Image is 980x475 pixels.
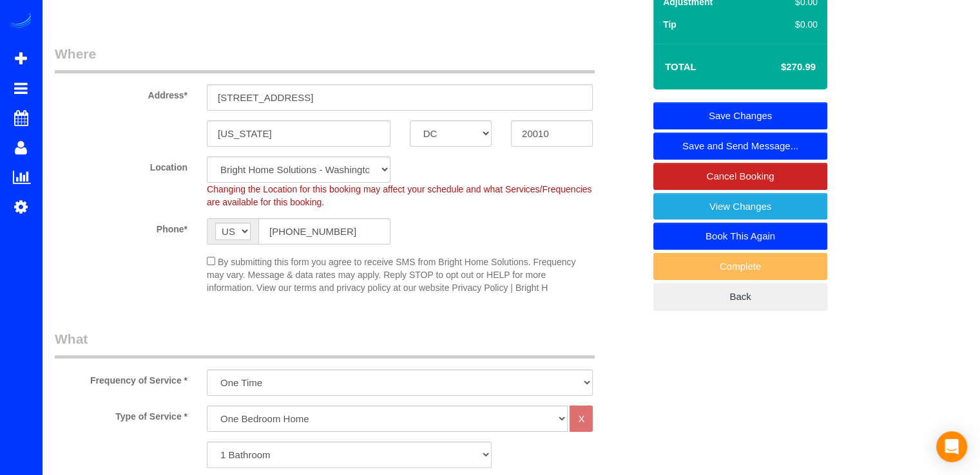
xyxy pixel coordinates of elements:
[665,61,697,72] strong: Total
[45,369,197,387] label: Frequency of Service *
[8,13,34,31] img: Automaid Logo
[207,184,591,207] span: Changing the Location for this booking may affect your schedule and what Services/Frequencies are...
[511,120,593,147] input: Zip Code*
[742,62,816,73] h4: $270.99
[55,44,595,73] legend: Where
[653,102,827,129] a: Save Changes
[45,84,197,102] label: Address*
[207,257,575,293] span: By submitting this form you agree to receive SMS from Bright Home Solutions. Frequency may vary. ...
[45,218,197,236] label: Phone*
[55,330,595,359] legend: What
[207,120,390,147] input: City*
[45,156,197,174] label: Location
[653,283,827,310] a: Back
[653,133,827,160] a: Save and Send Message...
[258,218,390,245] input: Phone*
[936,431,967,462] div: Open Intercom Messenger
[653,193,827,220] a: View Changes
[653,223,827,250] a: Book This Again
[653,163,827,190] a: Cancel Booking
[758,18,818,31] div: $0.00
[45,405,197,423] label: Type of Service *
[663,18,677,31] label: Tip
